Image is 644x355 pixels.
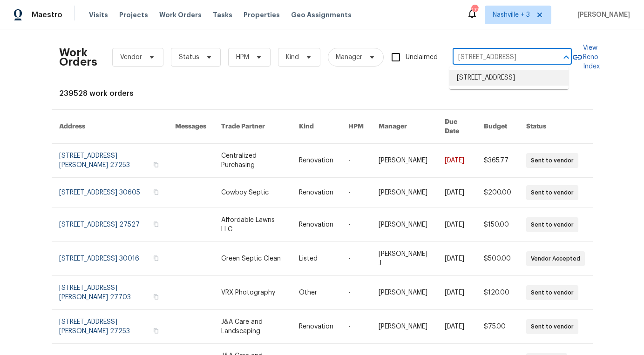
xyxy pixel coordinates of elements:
[214,276,291,310] td: VRX Photography
[291,178,341,208] td: Renovation
[341,276,371,310] td: -
[214,242,291,276] td: Green Septic Clean
[152,293,160,301] button: Copy Address
[179,53,199,62] span: Status
[89,10,108,20] span: Visits
[341,242,371,276] td: -
[152,220,160,228] button: Copy Address
[244,10,280,20] span: Properties
[152,161,160,169] button: Copy Address
[119,10,148,20] span: Projects
[59,48,97,67] h2: Work Orders
[168,110,214,144] th: Messages
[371,208,437,242] td: [PERSON_NAME]
[437,110,476,144] th: Due Date
[236,53,249,62] span: HPM
[291,310,341,344] td: Renovation
[291,276,341,310] td: Other
[493,10,530,20] span: Nashville + 3
[291,110,341,144] th: Kind
[371,310,437,344] td: [PERSON_NAME]
[371,178,437,208] td: [PERSON_NAME]
[152,327,160,335] button: Copy Address
[371,242,437,276] td: [PERSON_NAME] J
[120,53,142,62] span: Vendor
[152,188,160,196] button: Copy Address
[341,178,371,208] td: -
[291,144,341,178] td: Renovation
[519,110,592,144] th: Status
[32,10,62,20] span: Maestro
[286,53,299,62] span: Kind
[341,310,371,344] td: -
[453,50,546,65] input: Enter in an address
[572,43,600,71] a: View Reno Index
[52,110,168,144] th: Address
[449,70,569,86] li: [STREET_ADDRESS]
[291,208,341,242] td: Renovation
[214,178,291,208] td: Cowboy Septic
[213,12,232,18] span: Tasks
[476,110,519,144] th: Budget
[560,51,573,64] button: Close
[214,310,291,344] td: J&A Care and Landscaping
[214,208,291,242] td: Affordable Lawns LLC
[406,53,438,62] span: Unclaimed
[341,144,371,178] td: -
[336,53,362,62] span: Manager
[371,144,437,178] td: [PERSON_NAME]
[471,6,478,15] div: 177
[341,110,371,144] th: HPM
[159,10,202,20] span: Work Orders
[371,276,437,310] td: [PERSON_NAME]
[214,110,291,144] th: Trade Partner
[152,254,160,262] button: Copy Address
[59,89,585,98] div: 239528 work orders
[291,10,352,20] span: Geo Assignments
[291,242,341,276] td: Listed
[574,10,630,20] span: [PERSON_NAME]
[341,208,371,242] td: -
[371,110,437,144] th: Manager
[214,144,291,178] td: Centralized Purchasing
